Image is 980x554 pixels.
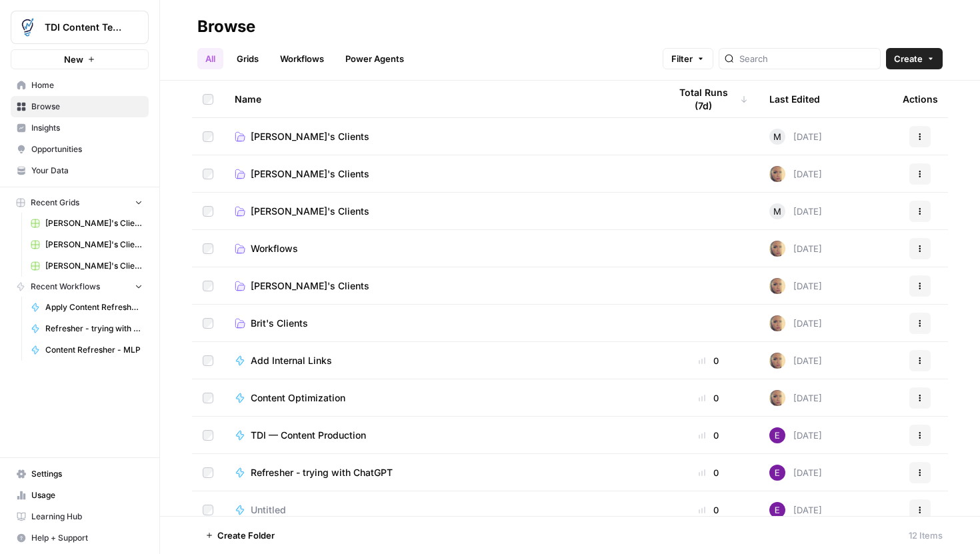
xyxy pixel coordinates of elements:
[251,391,345,405] span: Content Optimization
[769,390,822,406] div: [DATE]
[197,48,223,69] a: All
[11,527,149,549] button: Help + Support
[25,255,149,277] a: [PERSON_NAME]'s Clients - Optimizing Content
[11,160,149,181] a: Your Data
[894,52,923,65] span: Create
[251,167,369,181] span: [PERSON_NAME]'s Clients
[272,48,332,69] a: Workflows
[669,81,748,117] div: Total Runs (7d)
[669,354,748,367] div: 0
[769,278,822,294] div: [DATE]
[769,502,785,518] img: 43kfmuemi38zyoc4usdy4i9w48nn
[769,166,785,182] img: rpnue5gqhgwwz5ulzsshxcaclga5
[217,529,275,542] span: Create Folder
[671,52,693,65] span: Filter
[769,315,785,331] img: rpnue5gqhgwwz5ulzsshxcaclga5
[251,354,332,367] span: Add Internal Links
[773,130,781,143] span: M
[64,53,83,66] span: New
[11,277,149,297] button: Recent Workflows
[769,129,822,145] div: [DATE]
[45,260,143,272] span: [PERSON_NAME]'s Clients - Optimizing Content
[251,317,308,330] span: Brit's Clients
[45,217,143,229] span: [PERSON_NAME]'s Clients - New Content
[31,143,143,155] span: Opportunities
[251,503,286,517] span: Untitled
[45,323,143,335] span: Refresher - trying with ChatGPT
[25,234,149,255] a: [PERSON_NAME]'s Clients - New Content
[773,205,781,218] span: M
[25,339,149,361] a: Content Refresher - MLP
[769,353,822,369] div: [DATE]
[909,529,943,542] div: 12 Items
[31,197,79,209] span: Recent Grids
[11,11,149,44] button: Workspace: TDI Content Team
[31,165,143,177] span: Your Data
[11,485,149,506] a: Usage
[769,241,822,257] div: [DATE]
[235,503,648,517] a: Untitled
[769,465,785,481] img: 43kfmuemi38zyoc4usdy4i9w48nn
[251,130,369,143] span: [PERSON_NAME]'s Clients
[235,429,648,442] a: TDI — Content Production
[769,278,785,294] img: rpnue5gqhgwwz5ulzsshxcaclga5
[769,427,785,443] img: 43kfmuemi38zyoc4usdy4i9w48nn
[669,466,748,479] div: 0
[45,239,143,251] span: [PERSON_NAME]'s Clients - New Content
[11,75,149,96] a: Home
[11,117,149,139] a: Insights
[769,241,785,257] img: rpnue5gqhgwwz5ulzsshxcaclga5
[11,139,149,160] a: Opportunities
[669,429,748,442] div: 0
[769,390,785,406] img: rpnue5gqhgwwz5ulzsshxcaclga5
[45,301,143,313] span: Apply Content Refresher Brief
[769,502,822,518] div: [DATE]
[229,48,267,69] a: Grids
[235,130,648,143] a: [PERSON_NAME]'s Clients
[769,353,785,369] img: rpnue5gqhgwwz5ulzsshxcaclga5
[31,281,100,293] span: Recent Workflows
[669,503,748,517] div: 0
[31,79,143,91] span: Home
[31,489,143,501] span: Usage
[31,122,143,134] span: Insights
[251,279,369,293] span: [PERSON_NAME]'s Clients
[15,15,39,39] img: TDI Content Team Logo
[25,318,149,339] a: Refresher - trying with ChatGPT
[235,205,648,218] a: [PERSON_NAME]'s Clients
[769,427,822,443] div: [DATE]
[25,297,149,318] a: Apply Content Refresher Brief
[197,525,283,546] button: Create Folder
[769,81,820,117] div: Last Edited
[11,96,149,117] a: Browse
[235,466,648,479] a: Refresher - trying with ChatGPT
[337,48,412,69] a: Power Agents
[31,511,143,523] span: Learning Hub
[197,16,255,37] div: Browse
[739,52,875,65] input: Search
[251,242,298,255] span: Workflows
[251,466,393,479] span: Refresher - trying with ChatGPT
[31,468,143,480] span: Settings
[235,354,648,367] a: Add Internal Links
[45,21,125,34] span: TDI Content Team
[235,279,648,293] a: [PERSON_NAME]'s Clients
[11,506,149,527] a: Learning Hub
[11,49,149,69] button: New
[903,81,938,117] div: Actions
[769,166,822,182] div: [DATE]
[769,315,822,331] div: [DATE]
[769,203,822,219] div: [DATE]
[669,391,748,405] div: 0
[235,81,648,117] div: Name
[251,205,369,218] span: [PERSON_NAME]'s Clients
[663,48,713,69] button: Filter
[886,48,943,69] button: Create
[235,391,648,405] a: Content Optimization
[235,317,648,330] a: Brit's Clients
[11,463,149,485] a: Settings
[769,465,822,481] div: [DATE]
[45,344,143,356] span: Content Refresher - MLP
[11,193,149,213] button: Recent Grids
[31,532,143,544] span: Help + Support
